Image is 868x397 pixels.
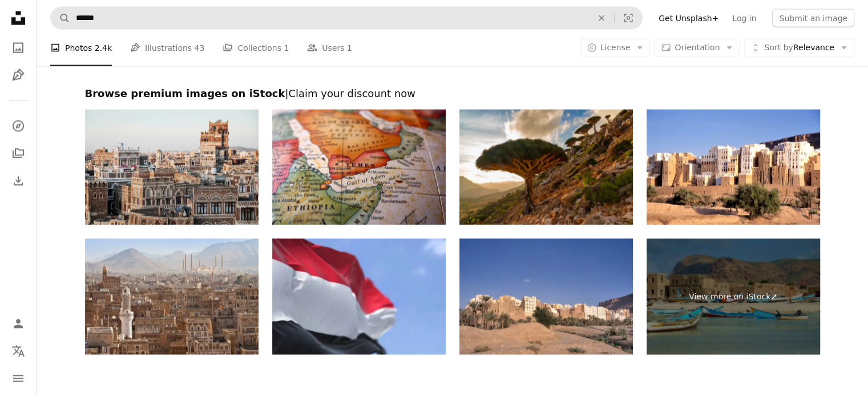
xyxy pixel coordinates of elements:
span: Relevance [764,42,834,54]
a: Illustrations 43 [130,30,204,66]
a: Collections 1 [223,30,289,66]
span: Orientation [675,43,720,52]
span: 43 [195,42,205,54]
button: Visual search [615,7,642,29]
img: The skyscrapers of the city of Shibam in Yemen [647,110,820,226]
a: Collections [7,142,30,165]
a: Illustrations [7,64,30,87]
a: Explore [7,115,30,138]
form: Find visuals sitewide [50,7,643,30]
a: Log in [725,9,763,27]
button: Sort byRelevance [744,39,854,57]
button: Submit an image [772,9,854,27]
h2: Browse premium images on iStock [85,87,820,101]
img: Socotra dragon blood trees on hillside at sunset [459,110,633,226]
a: Get Unsplash+ [652,9,725,27]
button: Menu [7,367,30,390]
img: Yemen [272,110,446,226]
span: Sort by [764,43,793,52]
a: Photos [7,37,30,59]
img: view of central sanaa city old town skyline in yemen [85,110,259,226]
a: View more on iStock↗ [647,239,820,355]
button: Language [7,340,30,363]
img: Detail of the national flag of Yemen waving in the wind on a clear day [272,239,446,355]
span: 1 [284,42,289,54]
span: 1 [347,42,352,54]
button: License [580,39,651,57]
a: Users 1 [307,30,352,66]
span: License [600,43,631,52]
button: Search Unsplash [51,7,70,29]
img: Yemen [85,239,259,355]
button: Orientation [655,39,740,57]
a: Download History [7,170,30,193]
a: Home — Unsplash [7,7,30,32]
a: Log in / Sign up [7,312,30,335]
img: Morning light at Shibam Hadramawt a town in Yemen. [459,239,633,355]
button: Clear [589,7,614,29]
span: | Claim your discount now [285,87,415,99]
